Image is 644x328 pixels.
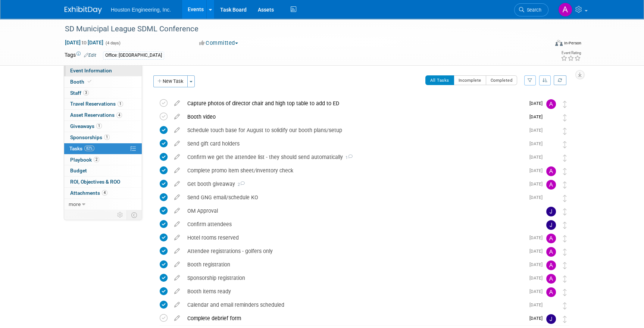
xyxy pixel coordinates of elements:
span: (4 days) [105,41,121,46]
a: Booth [64,76,142,87]
div: Confirm we get the attendee list - they should send automatically [184,151,525,163]
span: [DATE] [529,195,546,200]
img: Ali Ringheimer [558,3,572,17]
div: Office: [GEOGRAPHIC_DATA] [103,51,164,59]
span: [DATE] [529,141,546,146]
span: [DATE] [529,181,546,187]
a: Tasks82% [64,143,142,154]
a: edit [171,288,184,295]
i: Move task [563,154,567,162]
span: 4 [102,190,107,196]
td: Personalize Event Tab Strip [114,210,127,220]
img: Ali Ringheimer [546,247,556,257]
i: Move task [563,168,567,175]
div: Schedule touch base for August to solidify our booth plans/setup [184,124,525,137]
span: 1 [343,155,353,160]
i: Move task [563,235,567,242]
a: edit [171,261,184,268]
span: [DATE] [529,154,546,160]
a: Playbook2 [64,154,142,165]
i: Move task [563,249,567,256]
span: [DATE] [529,316,546,321]
span: ROI, Objectives & ROO [70,179,120,185]
i: Move task [563,141,567,148]
a: Attachments4 [64,188,142,199]
i: Move task [563,316,567,323]
a: edit [171,315,184,322]
div: Complete promo item sheet/inventory check [184,164,525,177]
img: Heidi Joarnt [546,113,556,122]
i: Move task [563,114,567,121]
span: [DATE] [529,289,546,294]
a: Search [514,3,548,16]
span: Playbook [70,157,99,163]
a: Giveaways1 [64,121,142,132]
span: Sponsorships [70,134,110,140]
span: to [81,40,88,46]
button: New Task [153,75,188,87]
i: Booth reservation complete [88,79,91,84]
div: Booth video [184,110,525,123]
span: Staff [70,90,89,96]
span: [DATE] [529,262,546,267]
a: Event Information [64,65,142,76]
i: Move task [563,128,567,135]
img: Ali Ringheimer [546,287,556,297]
img: Josh Johnson [546,314,556,324]
span: [DATE] [529,302,546,307]
span: 2 [94,157,99,162]
div: Event Rating [561,51,581,55]
span: [DATE] [DATE] [65,39,104,46]
span: 1 [104,134,110,140]
img: Ali Ringheimer [546,274,556,284]
span: Houston Engineering, Inc. [111,7,171,13]
img: Format-Inperson.png [555,40,563,46]
a: Refresh [554,75,566,85]
span: Travel Reservations [70,101,123,107]
div: Capture photos of director chair and high top table to add to ED [184,97,525,110]
div: Send GNG email/schedule KO [184,191,525,204]
span: 2 [235,182,245,187]
i: Move task [563,275,567,282]
div: Send gift card holders [184,137,525,150]
span: [DATE] [529,114,546,119]
button: Completed [486,75,518,85]
div: Hotel rooms reserved [184,231,525,244]
span: Budget [70,168,87,174]
span: 4 [116,112,122,118]
a: edit [171,100,184,107]
td: Toggle Event Tabs [127,210,142,220]
div: SD Municipal League SDML Conference [62,22,537,36]
a: edit [171,275,184,281]
a: Asset Reservations4 [64,110,142,121]
div: Booth items ready [184,285,525,298]
img: Josh Johnson [546,220,556,230]
a: edit [171,167,184,174]
img: Ali Ringheimer [546,234,556,243]
img: Heidi Joarnt [546,193,556,203]
span: [DATE] [529,101,546,106]
span: [DATE] [529,275,546,281]
span: more [69,201,81,207]
i: Move task [563,289,567,296]
span: [DATE] [529,235,546,240]
a: Staff3 [64,88,142,99]
span: Giveaways [70,123,102,129]
img: Heidi Joarnt [546,126,556,136]
a: edit [171,127,184,134]
img: Ali Ringheimer [546,260,556,270]
img: Ali Ringheimer [546,99,556,109]
a: edit [171,140,184,147]
span: Event Information [70,68,112,74]
span: [DATE] [529,249,546,254]
a: Budget [64,165,142,176]
a: edit [171,302,184,308]
a: edit [171,154,184,160]
div: Calendar and email reminders scheduled [184,299,525,311]
a: more [64,199,142,210]
span: 1 [96,123,102,129]
span: [DATE] [529,128,546,133]
button: Committed [197,39,241,47]
i: Move task [563,302,567,309]
span: 1 [118,101,123,107]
